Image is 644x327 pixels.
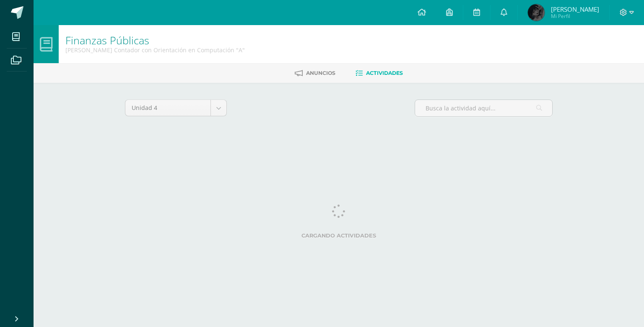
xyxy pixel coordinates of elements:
[366,70,403,76] span: Actividades
[132,100,204,116] span: Unidad 4
[551,5,599,13] span: [PERSON_NAME]
[65,46,245,54] div: Quinto Perito Contador con Orientación en Computación 'A'
[356,66,403,80] a: Actividades
[415,100,552,116] input: Busca la actividad aquí...
[528,4,545,21] img: b02d11c1ebd4f991373ec5e5e5f19be1.png
[125,232,553,239] label: Cargando actividades
[295,66,335,80] a: Anuncios
[306,70,335,76] span: Anuncios
[551,13,599,20] span: Mi Perfil
[125,100,226,116] a: Unidad 4
[65,33,149,47] a: Finanzas Públicas
[65,34,245,46] h1: Finanzas Públicas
